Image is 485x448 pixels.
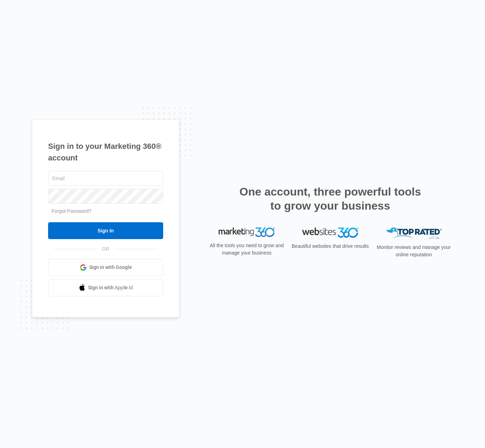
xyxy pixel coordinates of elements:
[48,140,163,164] h1: Sign in to your Marketing 360® account
[219,228,275,237] img: Marketing 360
[237,185,423,213] h2: One account, three powerful tools to grow your business
[302,228,358,238] img: Websites 360
[48,259,163,276] a: Sign in with Google
[88,284,133,291] span: Sign in with Apple Id
[374,244,453,258] p: Monitor reviews and manage your online reputation
[386,228,442,239] img: Top Rated Local
[207,242,286,257] p: All the tools you need to grow and manage your business
[52,208,92,214] a: Forgot Password?
[48,171,163,186] input: Email
[97,245,114,253] span: OR
[48,279,163,296] a: Sign in with Apple Id
[89,264,132,271] span: Sign in with Google
[48,222,163,239] input: Sign In
[291,243,370,250] p: Beautiful websites that drive results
